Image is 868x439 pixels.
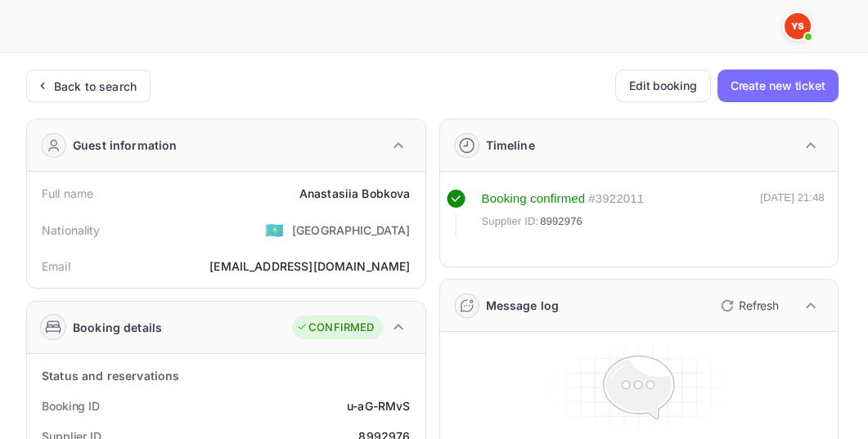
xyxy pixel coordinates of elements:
div: Full name [42,185,93,202]
div: Booking details [73,319,162,336]
div: Status and reservations [42,367,179,384]
button: Edit booking [615,69,711,102]
div: [GEOGRAPHIC_DATA] [292,222,411,239]
div: Timeline [486,137,535,154]
img: Yandex Support [785,13,811,39]
div: # 3922011 [588,190,644,208]
div: Booking ID [42,397,100,414]
div: u-aG-RMvS [347,397,410,414]
span: 8992976 [540,213,582,230]
button: Refresh [711,293,785,319]
div: [EMAIL_ADDRESS][DOMAIN_NAME] [209,258,410,275]
span: Supplier ID: [482,213,539,230]
div: Email [42,258,70,275]
button: Create new ticket [717,69,839,102]
div: Guest information [73,137,178,154]
span: United States [265,215,284,244]
div: Booking confirmed [482,190,586,208]
div: CONFIRMED [296,320,374,336]
div: Anastasiia Bobkova [299,185,411,202]
div: Nationality [42,222,101,239]
div: Back to search [54,78,137,95]
div: [DATE] 21:48 [760,190,825,237]
p: Refresh [739,297,779,314]
div: Message log [486,297,560,314]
